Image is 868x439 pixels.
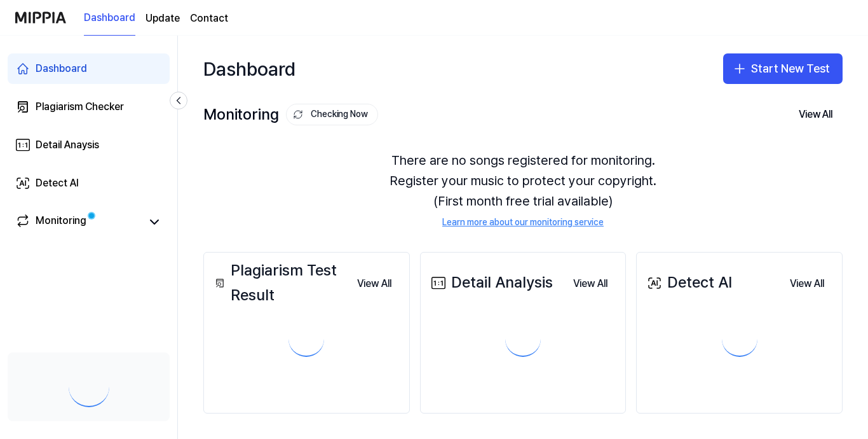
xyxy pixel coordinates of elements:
[286,104,378,125] button: Checking Now
[780,271,834,296] button: View All
[347,271,402,296] button: View All
[8,92,170,122] a: Plagiarism Checker
[203,48,295,89] div: Dashboard
[8,168,170,199] a: Detect AI
[203,135,843,244] div: There are no songs registered for monitoring. Register your music to protect your copyright. (Fir...
[789,102,843,127] button: View All
[36,137,99,153] div: Detail Anaysis
[644,270,732,295] div: Detect AI
[8,130,170,160] a: Detail Anaysis
[190,11,228,26] a: Contact
[212,258,347,307] div: Plagiarism Test Result
[347,270,402,296] a: View All
[563,271,618,296] button: View All
[15,213,142,231] a: Monitoring
[36,176,79,191] div: Detect AI
[428,270,553,295] div: Detail Analysis
[146,11,180,26] a: Update
[442,216,604,229] a: Learn more about our monitoring service
[84,1,135,36] a: Dashboard
[36,99,124,115] div: Plagiarism Checker
[780,270,834,296] a: View All
[203,102,378,127] div: Monitoring
[563,270,618,296] a: View All
[723,53,843,84] button: Start New Test
[8,53,170,84] a: Dashboard
[36,213,86,231] div: Monitoring
[36,61,87,76] div: Dashboard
